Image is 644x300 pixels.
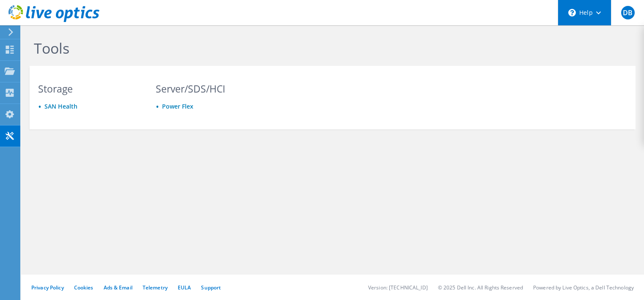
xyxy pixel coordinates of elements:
h3: Storage [38,84,140,93]
svg: \n [568,9,576,16]
a: Telemetry [143,284,168,291]
a: Support [201,284,221,291]
a: SAN Health [44,102,77,110]
h1: Tools [34,39,605,57]
a: Cookies [74,284,94,291]
a: Ads & Email [104,284,132,291]
a: Power Flex [162,102,193,110]
li: Powered by Live Optics, a Dell Technology [533,284,634,291]
a: Privacy Policy [31,284,64,291]
li: © 2025 Dell Inc. All Rights Reserved [438,284,523,291]
li: Version: [TECHNICAL_ID] [368,284,428,291]
h3: Server/SDS/HCI [156,84,257,93]
span: DB [621,6,635,19]
a: EULA [178,284,191,291]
